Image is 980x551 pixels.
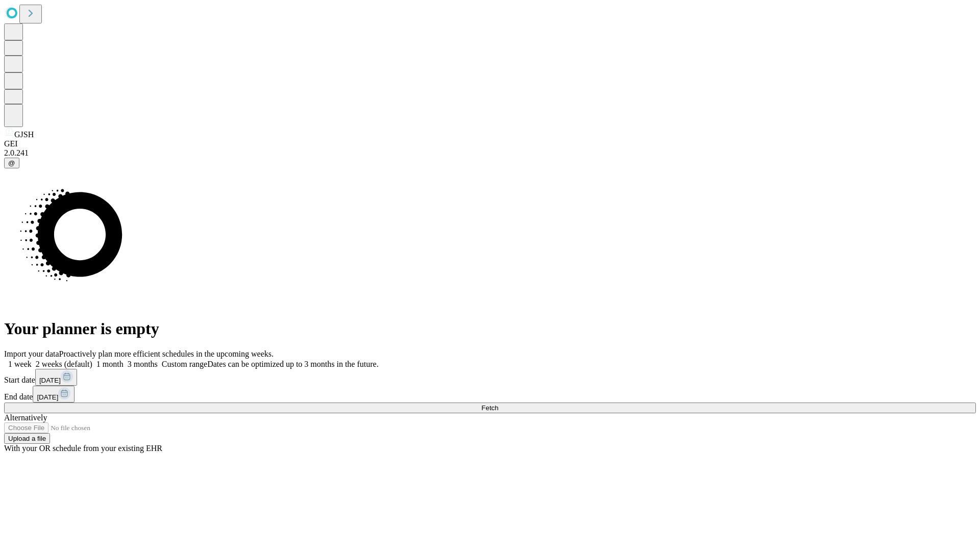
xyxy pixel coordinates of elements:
button: Upload a file [4,433,50,444]
span: Proactively plan more efficient schedules in the upcoming weeks. [59,349,274,358]
span: [DATE] [39,377,61,384]
div: 2.0.241 [4,148,976,158]
span: [DATE] [37,393,58,401]
span: 2 weeks (default) [36,360,92,368]
div: GEI [4,139,976,148]
span: Dates can be optimized up to 3 months in the future. [207,360,378,368]
span: Alternatively [4,413,47,422]
button: @ [4,158,19,168]
button: [DATE] [33,386,75,403]
span: With your OR schedule from your existing EHR [4,444,162,453]
span: 1 week [8,360,32,368]
span: GJSH [14,130,34,139]
span: Fetch [481,404,498,412]
h1: Your planner is empty [4,319,976,338]
div: End date [4,386,976,403]
span: Custom range [162,360,207,368]
button: [DATE] [35,369,77,386]
span: 1 month [96,360,124,368]
span: @ [8,159,15,167]
span: 3 months [128,360,158,368]
button: Fetch [4,403,976,413]
span: Import your data [4,349,59,358]
div: Start date [4,369,976,386]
